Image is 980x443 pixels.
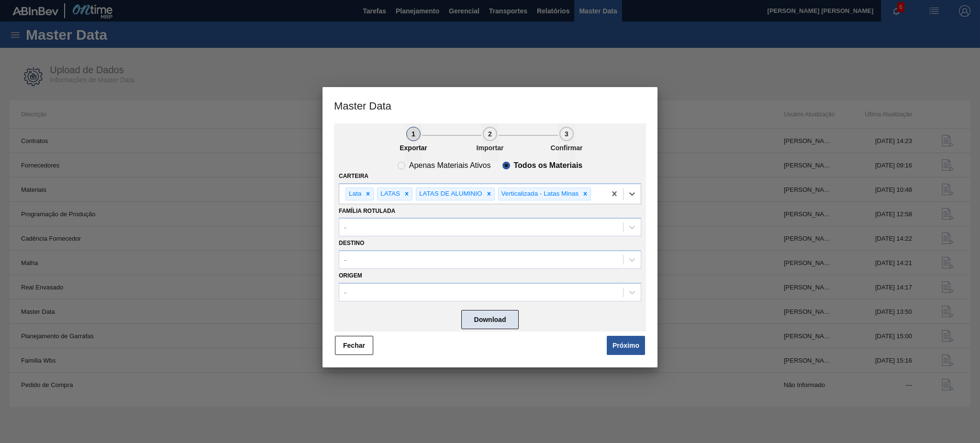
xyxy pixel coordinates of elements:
button: 3Confirmar [558,123,575,162]
div: Lata [346,188,363,200]
button: Download [461,310,519,329]
clb-radio-button: Apenas Materiais Ativos [398,162,491,169]
p: Exportar [390,144,437,152]
h3: Master Data [323,87,657,123]
button: Fechar [335,336,373,355]
button: Próximo [607,336,645,355]
clb-radio-button: Todos os Materiais [502,162,583,169]
div: 2 [483,127,497,141]
div: Verticalizada - Latas Minas [499,188,580,200]
div: 1 [406,127,421,141]
p: Confirmar [543,144,590,152]
label: Carteira [339,173,368,179]
button: 2Importar [481,123,499,162]
label: Origem [339,272,362,279]
label: Destino [339,240,364,246]
div: LATAS DE ALUMINIO [416,188,484,200]
div: LATAS [378,188,401,200]
div: - [344,256,346,264]
div: - [344,223,346,232]
label: Família Rotulada [339,208,395,214]
button: 1Exportar [405,123,422,162]
p: Importar [466,144,514,152]
div: 3 [559,127,574,141]
div: - [344,288,346,297]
